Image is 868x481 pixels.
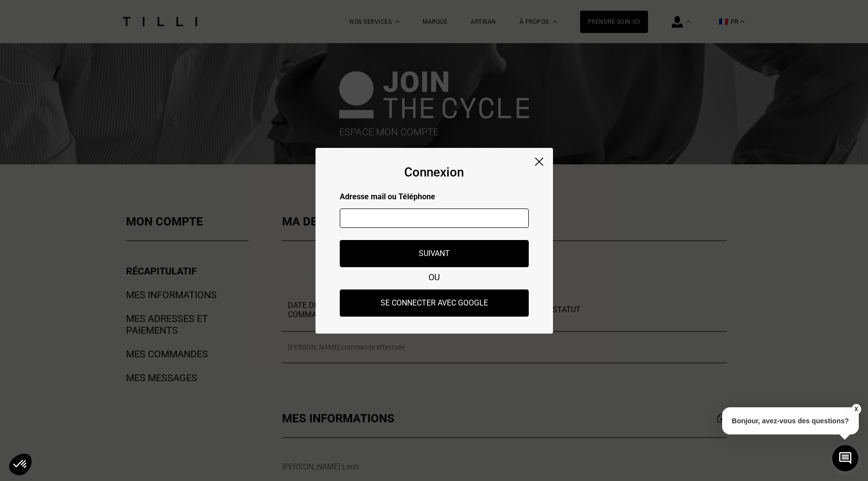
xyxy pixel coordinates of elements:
button: Se connecter avec Google [340,289,529,317]
button: X [851,404,861,415]
span: OU [428,272,440,282]
p: Adresse mail ou Téléphone [340,192,529,201]
p: Bonjour, avez-vous des questions? [722,407,859,434]
div: Connexion [404,165,464,179]
button: Suivant [340,240,529,267]
img: close [535,158,543,166]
